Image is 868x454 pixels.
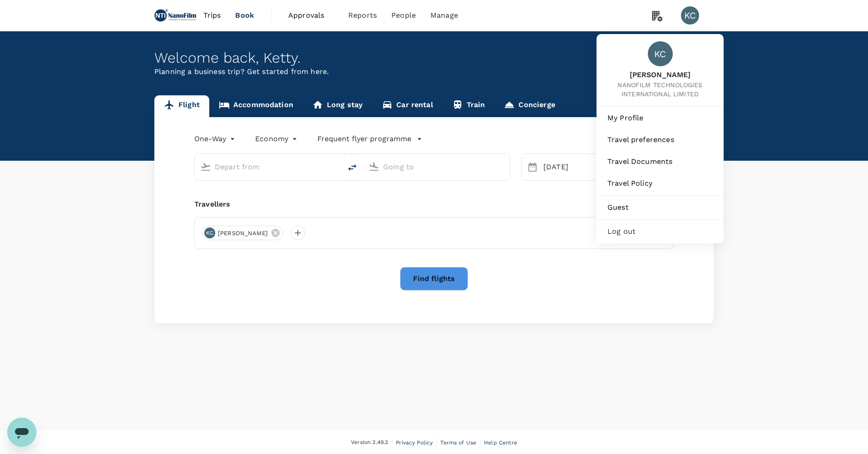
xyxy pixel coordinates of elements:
[540,158,601,176] div: [DATE]
[154,49,714,66] div: Welcome back , Ketty .
[443,95,495,117] a: Train
[607,226,713,237] span: Log out
[212,229,273,238] span: [PERSON_NAME]
[255,132,299,146] div: Economy
[154,5,196,25] img: NANOFILM TECHNOLOGIES INTERNATIONAL LIMITED
[396,438,433,448] a: Privacy Policy
[154,66,714,77] p: Planning a business trip? Get started from here.
[484,439,517,446] span: Help Centre
[194,132,237,146] div: One-Way
[600,152,720,172] a: Travel Documents
[351,438,388,447] span: Version 3.49.2
[503,166,505,168] button: Open
[600,197,720,217] a: Guest
[607,156,713,167] span: Travel Documents
[600,222,720,242] div: Log out
[440,439,476,446] span: Terms of Use
[607,113,713,123] span: My Profile
[348,10,377,21] span: Reports
[7,418,36,447] iframe: Button to launch messaging window
[154,95,209,117] a: Flight
[341,157,363,178] button: delete
[303,95,372,117] a: Long stay
[400,267,468,291] button: Find flights
[484,438,517,448] a: Help Centre
[440,438,476,448] a: Terms of Use
[391,10,416,21] span: People
[202,226,283,240] div: KC[PERSON_NAME]
[317,133,411,144] p: Frequent flyer programme
[204,227,215,238] div: KC
[288,10,334,21] span: Approvals
[215,160,322,174] input: Depart from
[597,70,724,80] span: [PERSON_NAME]
[203,10,221,21] span: Trips
[494,95,564,117] a: Concierge
[396,439,433,446] span: Privacy Policy
[607,178,713,189] span: Travel Policy
[335,166,337,168] button: Open
[194,199,674,210] div: Travellers
[600,130,720,150] a: Travel preferences
[648,41,673,66] div: KC
[430,10,458,21] span: Manage
[235,10,254,21] span: Book
[383,160,491,174] input: Going to
[372,95,443,117] a: Car rental
[317,133,422,144] button: Frequent flyer programme
[209,95,303,117] a: Accommodation
[607,202,713,213] span: Guest
[607,134,713,145] span: Travel preferences
[681,6,699,25] div: KC
[600,173,720,193] a: Travel Policy
[597,80,724,99] span: NANOFILM TECHNOLOGIES INTERNATIONAL LIMITED
[600,108,720,128] a: My Profile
